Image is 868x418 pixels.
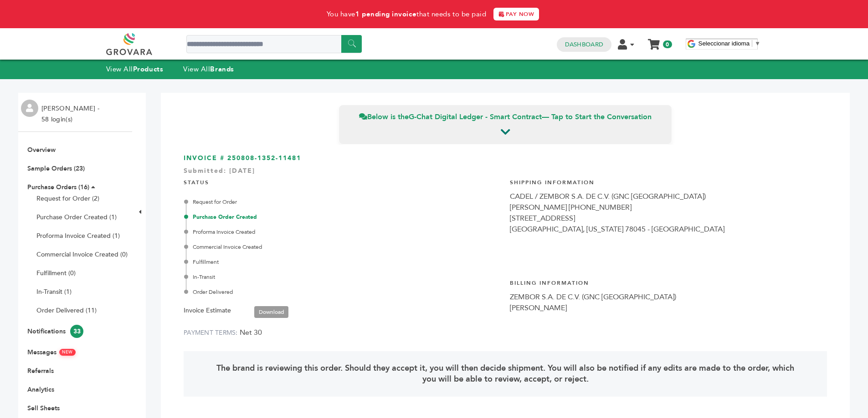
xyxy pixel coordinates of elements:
[36,287,72,296] a: In-Transit (1)
[59,349,76,356] span: NEW
[510,191,827,202] div: CADEL / ZEMBOR S.A. DE C.V. (GNC [GEOGRAPHIC_DATA])
[27,327,83,336] a: Notifications33
[184,166,827,180] div: Submitted: [DATE]
[663,40,672,48] span: 0
[210,65,234,74] strong: Brands
[186,288,501,296] div: Order Delivered
[27,164,85,173] a: Sample Orders (23)
[183,65,234,74] a: View AllBrands
[27,367,54,375] a: Referrals
[186,258,501,266] div: Fulfillment
[186,35,362,53] input: Search a product or brand...
[240,327,262,337] span: Net 30
[355,10,416,19] strong: 1 pending invoice
[36,250,128,259] a: Commercial Invoice Created (0)
[186,273,501,281] div: In-Transit
[27,385,54,394] a: Analytics
[493,8,539,20] a: PAY NOW
[752,40,752,47] span: ​
[70,325,83,338] span: 33
[21,100,38,117] img: profile.png
[186,228,501,236] div: Proforma Invoice Created
[755,40,760,47] span: ▼
[327,10,487,19] span: You have that needs to be paid
[27,183,89,191] a: Purchase Orders (16)
[27,348,76,357] a: MessagesNEW
[648,36,659,46] a: My Cart
[27,404,60,413] a: Sell Sheets
[184,154,827,163] h3: INVOICE # 250808-1352-11481
[27,146,56,154] a: Overview
[184,328,238,337] label: PAYMENT TERMS:
[254,306,288,318] a: Download
[510,224,827,235] div: [GEOGRAPHIC_DATA], [US_STATE] 78045 - [GEOGRAPHIC_DATA]
[510,272,827,292] h4: Billing Information
[184,172,501,191] h4: STATUS
[36,213,117,222] a: Purchase Order Created (1)
[699,40,761,47] a: Seleccionar idioma​
[510,202,827,213] div: [PERSON_NAME] [PHONE_NUMBER]
[36,194,99,203] a: Request for Order (2)
[36,306,97,315] a: Order Delivered (11)
[184,351,827,397] div: The brand is reviewing this order. Should they accept it, you will then decide shipment. You will...
[184,305,231,316] label: Invoice Estimate
[565,40,603,49] a: Dashboard
[186,243,501,251] div: Commercial Invoice Created
[41,103,102,125] li: [PERSON_NAME] - 58 login(s)
[133,65,163,74] strong: Products
[36,269,76,277] a: Fulfillment (0)
[186,213,501,221] div: Purchase Order Created
[510,213,827,224] div: [STREET_ADDRESS]
[409,112,542,122] strong: G-Chat Digital Ledger - Smart Contract
[510,172,827,191] h4: Shipping Information
[36,232,120,240] a: Proforma Invoice Created (1)
[359,112,652,122] span: Below is the — Tap to Start the Conversation
[510,302,827,313] div: [PERSON_NAME]
[510,292,827,302] div: ZEMBOR S.A. DE C.V. (GNC [GEOGRAPHIC_DATA])
[106,65,164,74] a: View AllProducts
[699,40,750,47] span: Seleccionar idioma
[186,198,501,206] div: Request for Order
